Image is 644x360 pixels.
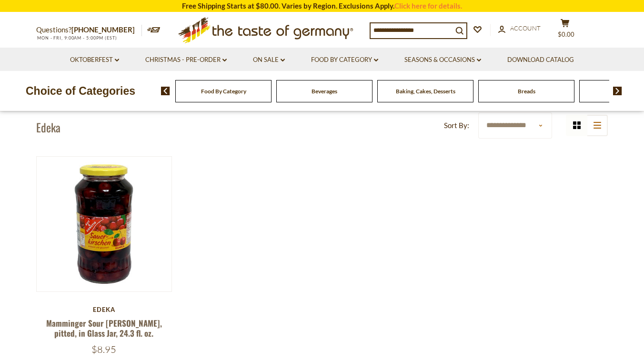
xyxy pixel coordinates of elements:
span: MON - FRI, 9:00AM - 5:00PM (EST) [36,35,117,40]
a: Account [498,23,541,34]
button: $0.00 [551,19,579,42]
a: Baking, Cakes, Desserts [396,88,455,95]
a: Food By Category [311,55,378,65]
a: On Sale [253,55,285,65]
a: Christmas - PRE-ORDER [145,55,227,65]
a: Breads [518,88,535,95]
a: Food By Category [201,88,246,95]
a: Click here for details. [394,1,462,10]
span: $8.95 [91,343,116,355]
p: Questions? [36,24,142,36]
a: Download Catalog [507,55,574,65]
a: Oktoberfest [70,55,119,65]
h1: Edeka [36,120,60,134]
a: [PHONE_NUMBER] [71,25,135,34]
img: previous arrow [161,87,170,95]
div: Edeka [36,306,172,313]
a: Seasons & Occasions [404,55,481,65]
span: Account [510,24,541,32]
span: $0.00 [558,30,574,38]
img: next arrow [613,87,622,95]
a: Beverages [312,88,337,95]
a: Mamminger Sour [PERSON_NAME], pitted, in Glass Jar, 24.3 fl. oz. [46,317,162,339]
img: Mamminger Sour Morello Cherries, pitted, in Glass Jar, 24.3 fl. oz. [37,157,171,291]
label: Sort By: [444,120,469,131]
